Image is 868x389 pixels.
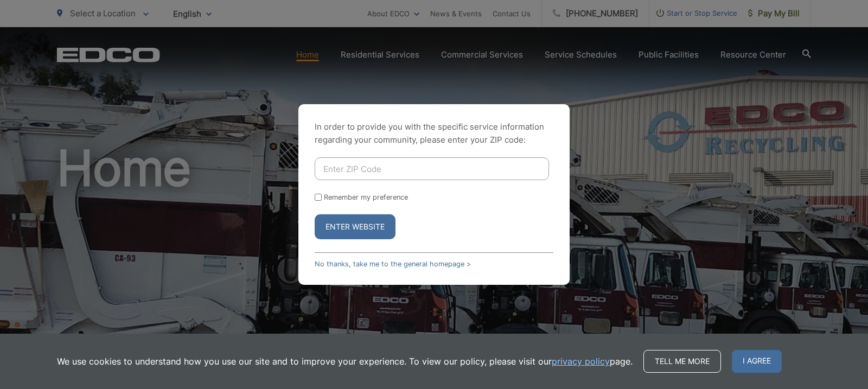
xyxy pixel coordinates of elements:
[315,214,395,239] button: Enter Website
[57,355,633,368] p: We use cookies to understand how you use our site and to improve your experience. To view our pol...
[643,350,721,373] a: Tell me more
[552,355,610,368] a: privacy policy
[315,120,553,146] p: In order to provide you with the specific service information regarding your community, please en...
[315,260,471,268] a: No thanks, take me to the general homepage >
[315,157,549,180] input: Enter ZIP Code
[324,193,408,201] label: Remember my preference
[732,350,782,373] span: I agree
